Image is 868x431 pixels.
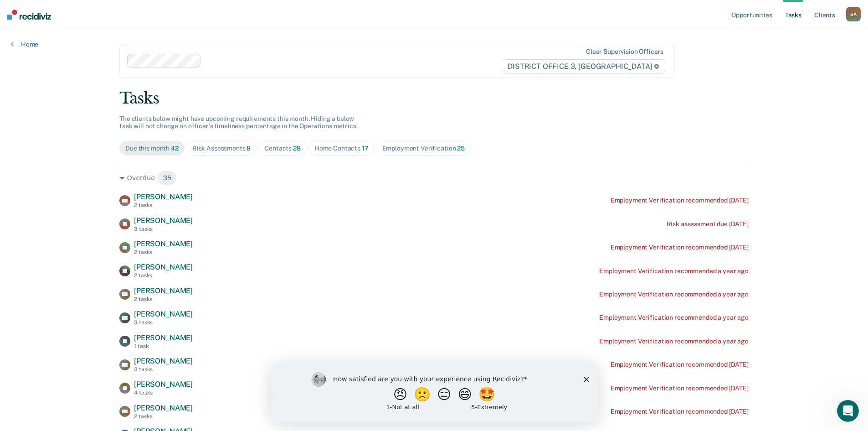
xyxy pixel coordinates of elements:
div: Employment Verification recommended [DATE] [611,384,749,392]
div: 1 task [134,343,193,349]
div: Employment Verification recommended a year ago [599,338,749,345]
div: 2 tasks [134,413,193,420]
div: 3 tasks [134,226,193,232]
span: The clients below might have upcoming requirements this month. Hiding a below task will not chang... [119,115,358,130]
div: Employment Verification recommended [DATE] [611,197,749,204]
span: 25 [457,145,465,152]
div: 2 tasks [134,249,193,255]
span: [PERSON_NAME] [134,286,193,295]
span: 42 [171,145,179,152]
div: Employment Verification recommended [DATE] [611,244,749,251]
span: 35 [157,171,177,185]
div: Tasks [119,89,749,108]
span: 17 [362,145,369,152]
div: 3 tasks [134,366,193,373]
a: Home [11,40,38,48]
div: Risk assessment due [DATE] [667,220,749,228]
iframe: Intercom live chat [837,400,859,422]
div: Contacts [264,145,301,152]
div: Employment Verification recommended a year ago [599,267,749,275]
div: Risk Assessments [192,145,251,152]
div: Employment Verification recommended a year ago [599,314,749,322]
button: SA [846,7,861,21]
iframe: Survey by Kim from Recidiviz [271,363,597,422]
span: [PERSON_NAME] [134,192,193,201]
span: 8 [247,145,251,152]
span: [PERSON_NAME] [134,333,193,342]
div: 2 tasks [134,296,193,302]
span: [PERSON_NAME] [134,404,193,412]
div: 4 tasks [134,389,193,396]
div: Home Contacts [314,145,369,152]
span: DISTRICT OFFICE 3, [GEOGRAPHIC_DATA] [502,59,665,74]
div: 2 tasks [134,272,193,279]
div: Overdue 35 [119,171,749,185]
img: Recidiviz [7,10,51,20]
div: Clear supervision officers [586,48,663,56]
div: S A [846,7,861,21]
div: 2 tasks [134,202,193,208]
div: Employment Verification [382,145,465,152]
div: Employment Verification recommended a year ago [599,291,749,298]
span: 28 [293,145,301,152]
span: [PERSON_NAME] [134,380,193,389]
span: [PERSON_NAME] [134,310,193,318]
span: [PERSON_NAME] [134,357,193,365]
div: Employment Verification recommended [DATE] [611,408,749,415]
div: Due this month [125,145,179,152]
div: Employment Verification recommended [DATE] [611,361,749,369]
span: [PERSON_NAME] [134,216,193,225]
span: [PERSON_NAME] [134,239,193,248]
span: [PERSON_NAME] [134,263,193,271]
div: 3 tasks [134,319,193,326]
